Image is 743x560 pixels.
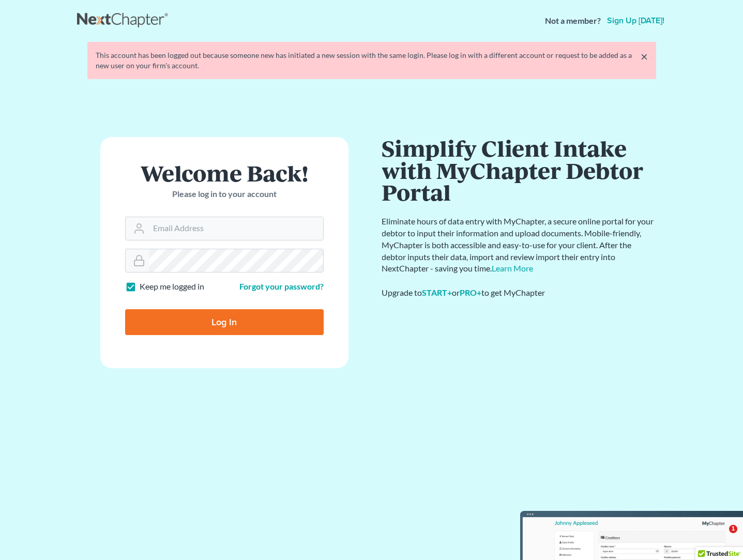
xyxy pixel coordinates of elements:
[641,50,648,63] a: ×
[149,217,323,240] input: Email Address
[125,162,324,184] h1: Welcome Back!
[605,17,666,25] a: Sign up [DATE]!
[125,188,324,200] p: Please log in to your account
[729,525,737,533] span: 1
[239,281,324,291] a: Forgot your password?
[460,287,482,297] a: PRO+
[492,263,534,273] a: Learn More
[422,287,452,297] a: START+
[125,309,324,335] input: Log In
[708,525,733,550] iframe: Intercom live chat
[96,50,648,71] div: This account has been logged out because someone new has initiated a new session with the same lo...
[545,15,601,27] strong: Not a member?
[140,281,204,293] label: Keep me logged in
[382,287,656,299] div: Upgrade to or to get MyChapter
[382,216,656,275] p: Eliminate hours of data entry with MyChapter, a secure online portal for your debtor to input the...
[382,137,656,203] h1: Simplify Client Intake with MyChapter Debtor Portal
